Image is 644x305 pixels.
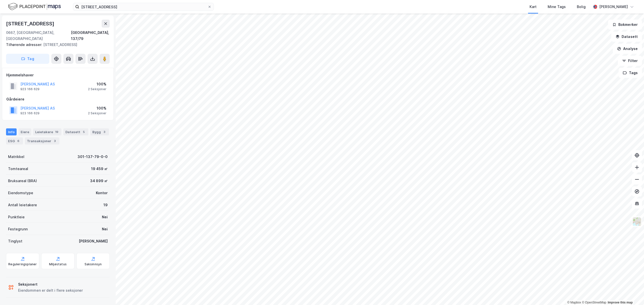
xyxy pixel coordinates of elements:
[52,138,57,143] div: 3
[619,281,644,305] div: Kontrollprogram for chat
[16,138,21,143] div: 6
[90,178,108,184] div: 34 899 ㎡
[85,262,102,266] div: Saksinnsyn
[608,301,633,304] a: Improve this map
[54,129,59,134] div: 19
[102,129,107,134] div: 3
[619,68,642,78] button: Tags
[6,42,43,47] span: Tilhørende adresser:
[8,214,25,220] div: Punktleie
[90,128,109,135] div: Bygg
[6,137,23,144] div: ESG
[102,214,108,220] div: Nei
[608,20,642,30] button: Bokmerker
[567,301,581,304] a: Mapbox
[91,166,108,172] div: 19 459 ㎡
[20,111,39,115] div: 923 166 629
[8,2,61,11] img: logo.f888ab2527a4732fd821a326f86c7f29.svg
[548,4,566,10] div: Mine Tags
[102,226,108,232] div: Nei
[19,128,31,135] div: Eiere
[613,44,642,54] button: Analyse
[8,178,37,184] div: Bruksareal (BRA)
[33,128,61,135] div: Leietakere
[618,56,642,66] button: Filter
[88,81,106,87] div: 100%
[71,30,110,42] div: [GEOGRAPHIC_DATA], 137/79
[6,128,17,135] div: Info
[577,4,586,10] div: Bolig
[20,87,39,91] div: 923 166 629
[8,238,22,244] div: Tinglyst
[6,96,109,102] div: Gårdeiere
[582,301,606,304] a: OpenStreetMap
[79,3,208,11] input: Søk på adresse, matrikkel, gårdeiere, leietakere eller personer
[6,30,71,42] div: 0667, [GEOGRAPHIC_DATA], [GEOGRAPHIC_DATA]
[8,154,24,160] div: Matrikkel
[63,128,88,135] div: Datasett
[6,72,109,78] div: Hjemmelshaver
[103,202,108,208] div: 19
[88,111,106,115] div: 2 Seksjoner
[632,217,642,226] img: Z
[6,54,49,64] button: Tag
[6,42,106,48] div: [STREET_ADDRESS]
[8,226,28,232] div: Festegrunn
[6,20,55,28] div: [STREET_ADDRESS]
[81,129,86,134] div: 5
[88,87,106,91] div: 2 Seksjoner
[8,190,33,196] div: Eiendomstype
[599,4,628,10] div: [PERSON_NAME]
[49,262,67,266] div: Miljøstatus
[8,202,37,208] div: Antall leietakere
[77,154,108,160] div: 301-137-79-0-0
[18,287,83,293] div: Eiendommen er delt i flere seksjoner
[18,281,83,287] div: Seksjonert
[79,238,108,244] div: [PERSON_NAME]
[25,137,59,144] div: Transaksjoner
[96,190,108,196] div: Kontor
[611,32,642,42] button: Datasett
[530,4,537,10] div: Kart
[8,166,28,172] div: Tomteareal
[88,105,106,111] div: 100%
[619,281,644,305] iframe: Chat Widget
[8,262,37,266] div: Reguleringsplaner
